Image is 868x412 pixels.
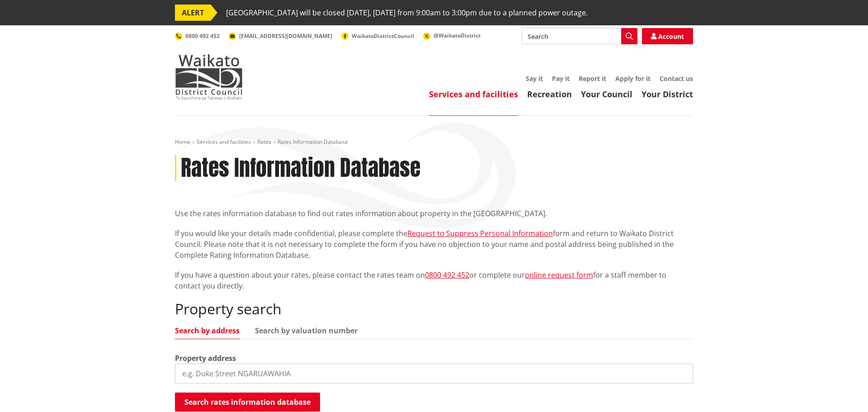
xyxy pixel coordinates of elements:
span: @WaikatoDistrict [434,32,481,39]
a: Pay it [552,74,570,83]
span: Rates Information Database [278,138,348,146]
p: Use the rates information database to find out rates information about property in the [GEOGRAPHI... [175,208,693,219]
a: Services and facilities [429,89,518,99]
button: Search rates information database [175,393,320,412]
img: Waikato District Council - Te Kaunihera aa Takiwaa o Waikato [175,54,243,99]
a: Say it [526,74,543,83]
a: online request form [525,270,593,280]
nav: breadcrumb [175,138,693,146]
a: Home [175,138,190,146]
span: ALERT [175,5,211,21]
a: Search by valuation number [255,327,358,334]
a: Apply for it [615,74,651,83]
h1: Rates Information Database [181,155,420,181]
a: Recreation [527,89,572,99]
span: [GEOGRAPHIC_DATA] will be closed [DATE], [DATE] from 9:00am to 3:00pm due to a planned power outage. [226,5,588,21]
a: 0800 492 452 [425,270,469,280]
a: 0800 492 452 [175,32,220,40]
a: @WaikatoDistrict [423,32,481,39]
a: Services and facilities [197,138,251,146]
a: Rates [257,138,271,146]
h2: Property search [175,300,693,317]
span: WaikatoDistrictCouncil [352,32,414,40]
a: Search by address [175,327,240,334]
p: If you have a question about your rates, please contact the rates team on or complete our for a s... [175,270,693,291]
p: If you would like your details made confidential, please complete the form and return to Waikato ... [175,228,693,260]
a: Report it [579,74,606,83]
label: Property address [175,353,236,364]
input: Search input [522,28,637,44]
input: e.g. Duke Street NGARUAWAHIA [175,364,693,384]
span: [EMAIL_ADDRESS][DOMAIN_NAME] [239,32,332,40]
a: WaikatoDistrictCouncil [341,32,414,40]
span: 0800 492 452 [185,32,220,40]
a: Request to Suppress Personal Information [407,228,553,238]
a: Contact us [660,74,693,83]
a: Account [642,28,693,44]
a: [EMAIL_ADDRESS][DOMAIN_NAME] [229,32,332,40]
a: Your District [642,89,693,99]
a: Your Council [581,89,632,99]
